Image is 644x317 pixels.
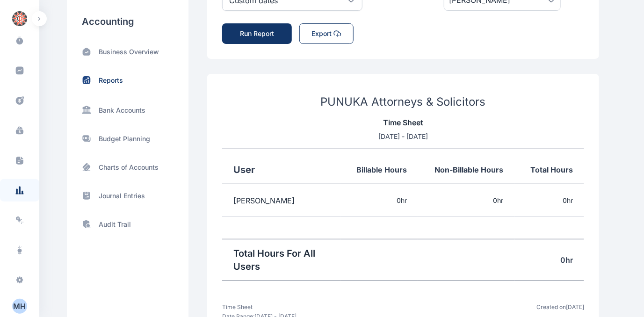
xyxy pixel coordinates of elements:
a: Journal Entries [82,191,174,201]
a: Reports [82,75,174,85]
a: Audit Trail [82,219,174,229]
a: Bank Accounts [82,104,174,115]
h3: Accounting [82,15,174,28]
p: Audit Trail [99,220,131,229]
div: M H [12,301,27,312]
a: Business Overview [82,47,174,57]
p: Created on [DATE] [536,303,584,311]
img: SideBarBankIcon.97256624.svg [82,105,91,115]
th: Non-Billable Hours [418,149,515,184]
h3: PUNUKA Attorneys & Solicitors [222,94,584,109]
a: Budget Planning [82,134,174,144]
button: Run Report [222,23,292,44]
button: MH [6,299,34,314]
td: 0 hr [341,184,418,217]
p: 0 hr [526,254,573,266]
img: moneys.97c8a2cc.svg [82,134,91,144]
img: shield-search.e37bf0af.svg [82,219,91,229]
p: Time Sheet [222,303,253,311]
p: Time Sheet [222,117,584,128]
img: card-pos.ab3033c8.svg [82,162,91,172]
p: Bank Accounts [99,106,145,115]
p: Business Overview [99,47,159,57]
th: Total Hours [515,149,584,184]
p: Charts of Accounts [99,163,159,172]
p: [DATE] - [DATE] [222,132,584,141]
td: 0 hr [418,184,515,217]
p: Reports [99,76,123,85]
td: 0 hr [515,184,584,217]
th: User [222,149,341,184]
p: Journal Entries [99,191,145,201]
img: home-trend-up.185bc2c3.svg [82,47,91,57]
p: Budget Planning [99,134,150,144]
img: archive-book.469f2b76.svg [82,191,91,201]
button: Export [299,23,354,44]
td: Total Hours For All Users [222,239,341,281]
a: Charts of Accounts [82,162,174,172]
td: [PERSON_NAME] [222,184,341,217]
button: MH [12,299,27,314]
th: Billable Hours [341,149,418,184]
img: status-up.570d3177.svg [82,75,91,85]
